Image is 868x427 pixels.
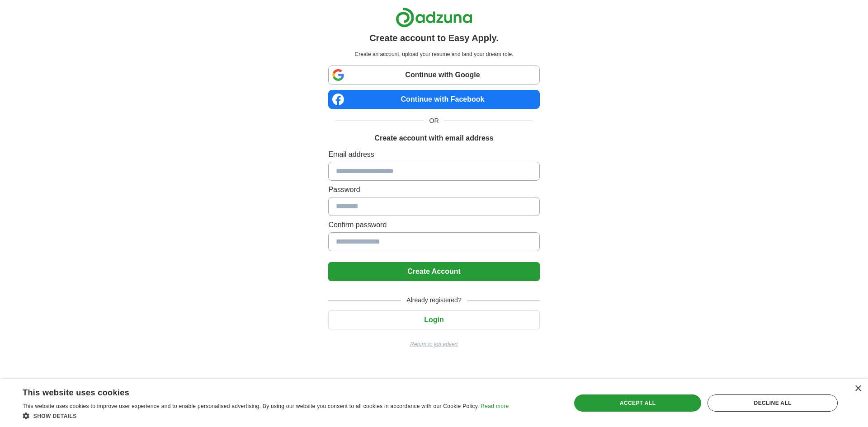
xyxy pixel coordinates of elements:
[328,220,539,230] label: Confirm password
[23,403,479,409] span: This website uses cookies to improve user experience and to enable personalised advertising. By u...
[23,385,486,398] div: This website uses cookies
[23,411,509,420] div: Show details
[708,394,838,412] div: Decline all
[424,116,444,126] span: OR
[328,66,539,84] a: Continue with Google
[328,340,539,348] a: Return to job advert
[328,310,539,329] button: Login
[854,385,861,392] div: Close
[330,50,538,58] p: Create an account, upload your resume and land your dream role.
[374,133,493,144] h1: Create account with email address
[328,316,539,324] a: Login
[328,90,539,109] a: Continue with Facebook
[574,394,702,412] div: Accept all
[401,296,467,305] span: Already registered?
[328,262,539,281] button: Create Account
[369,31,499,45] h1: Create account to Easy Apply.
[481,403,509,409] a: Read more, opens a new window
[328,149,539,160] label: Email address
[328,184,539,195] label: Password
[396,7,472,28] img: Adzuna logo
[33,413,77,419] span: Show details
